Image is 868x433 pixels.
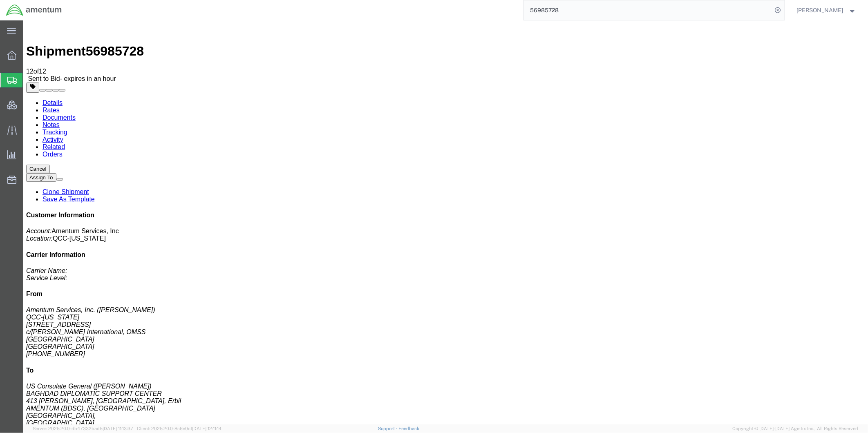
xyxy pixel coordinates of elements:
[796,5,857,15] button: [PERSON_NAME]
[137,426,221,431] span: Client: 2025.20.0-8c6e0cf
[192,426,221,431] span: [DATE] 12:11:14
[732,425,858,432] span: Copyright © [DATE]-[DATE] Agistix Inc., All Rights Reserved
[378,426,398,431] a: Support
[797,6,843,15] span: Jason Martin
[23,20,868,424] iframe: FS Legacy Container
[398,426,419,431] a: Feedback
[6,4,62,16] img: logo
[33,426,133,431] span: Server: 2025.20.0-db47332bad5
[524,0,772,20] input: Search for shipment number, reference number
[103,426,133,431] span: [DATE] 11:13:37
